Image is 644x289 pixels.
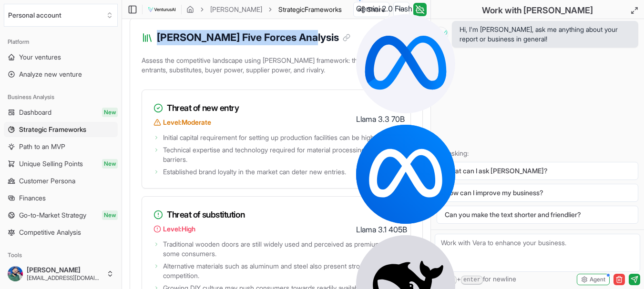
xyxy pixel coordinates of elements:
span: New [102,159,118,169]
kbd: enter [461,276,483,285]
img: ACg8ocIamhAmRMZ-v9LSJiFomUi3uKU0AbDzXeVfSC1_zyW_PBjI1wAwLg=s96-c [8,266,23,281]
span: [PERSON_NAME] [27,266,102,274]
span: Path to an MVP [19,142,65,151]
div: Platform [4,34,118,50]
span: Go-to-Market Strategy [19,210,86,220]
span: Established brand loyalty in the market can deter new entries. [163,167,346,177]
span: Competitive Analysis [19,228,81,237]
a: Analyze new venture [4,67,118,82]
a: Your ventures [4,50,118,65]
img: logo [147,4,176,15]
button: [PERSON_NAME][EMAIL_ADDRESS][DOMAIN_NAME] [4,262,118,285]
a: DashboardNew [4,105,118,120]
h2: Work with [PERSON_NAME] [482,4,593,17]
button: Share [353,2,389,17]
button: Select an organization [4,4,118,27]
span: Finances [19,193,46,203]
p: Assess the competitive landscape using [PERSON_NAME] framework: threat of new entrants, substitut... [142,54,411,80]
span: Initial capital requirement for setting up production facilities can be high. [163,133,376,142]
h3: Threat of substitution [153,208,399,221]
a: Unique Selling PointsNew [4,156,118,171]
div: Business Analysis [4,90,118,105]
button: What can I ask [PERSON_NAME]? [437,162,638,180]
span: Hi, I'm [PERSON_NAME], ask me anything about your report or business in general! [460,25,631,44]
a: Path to an MVP [4,139,118,154]
span: + for newline [435,274,516,285]
a: Finances [4,190,118,206]
h3: Threat of new entry [153,101,399,115]
a: [PERSON_NAME] [210,5,262,14]
span: Analyze new venture [19,70,82,79]
span: Unique Selling Points [19,159,83,169]
span: Alternative materials such as aluminum and steel also present strong competition. [163,261,399,280]
div: Llama 3.1 405B [356,125,455,235]
span: Customer Persona [19,176,75,186]
span: [EMAIL_ADDRESS][DOMAIN_NAME] [27,274,102,282]
a: Customer Persona [4,173,118,189]
a: Strategic Frameworks [4,122,118,137]
h3: [PERSON_NAME] Five Forces Analysis [157,30,350,45]
div: Tools [4,248,118,263]
button: Can you make the text shorter and friendlier? [437,206,638,224]
span: Level: Moderate [163,118,211,127]
span: StrategicFrameworks [278,5,342,14]
nav: breadcrumb [186,5,342,14]
a: Go-to-Market StrategyNew [4,208,118,223]
button: How can I improve my business? [437,184,638,202]
span: New [102,210,118,220]
button: Agent [577,274,610,285]
p: Try asking: [437,149,638,158]
span: Traditional wooden doors are still widely used and perceived as premium by some consumers. [163,239,399,259]
div: Llama 3.3 70B [356,14,455,125]
a: Competitive Analysis [4,225,118,240]
span: Strategic Frameworks [19,125,86,134]
span: Your ventures [19,52,61,62]
span: Agent [590,276,605,283]
span: Level: High [163,224,195,234]
span: Dashboard [19,108,51,117]
span: New [102,108,118,117]
span: Technical expertise and technology required for material processing act as barriers. [163,145,399,164]
span: Frameworks [305,5,342,13]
